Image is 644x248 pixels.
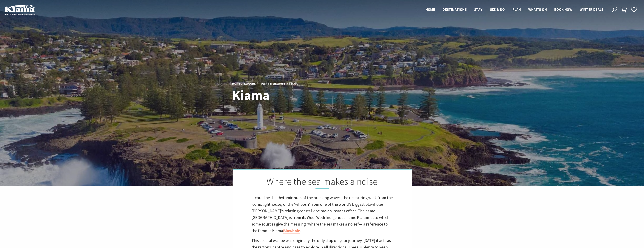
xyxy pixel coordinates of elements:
[251,194,393,234] p: It could be the rhythmic hum of the breaking waves, the reassuring wink from the iconic lighthous...
[528,7,547,12] span: What’s On
[512,7,521,12] span: Plan
[474,7,482,12] span: Stay
[422,7,607,13] nav: Main Menu
[580,7,603,12] span: Winter Deals
[259,82,285,86] a: Towns & Villages
[232,88,339,102] h1: Kiama
[490,7,505,12] span: See & Do
[554,7,572,12] span: Book now
[251,176,393,189] h2: Where the sea makes a noise
[426,7,435,12] span: Home
[283,228,300,233] a: Blowhole
[232,82,240,86] a: Home
[443,7,467,12] span: Destinations
[289,81,298,86] li: Kiama
[244,82,256,86] a: Explore
[5,5,35,15] img: Kiama Logo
